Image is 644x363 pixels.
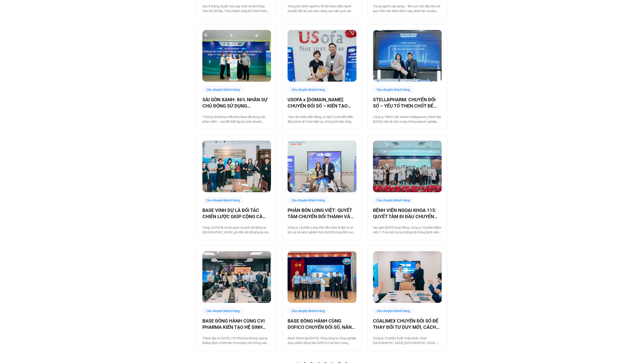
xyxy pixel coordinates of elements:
[288,4,356,13] p: Trong bối cảnh ngành y tế Việt Nam đẩy mạnh chuyển đổi số, bài toán nâng cao hiệu quả vận hành đa...
[202,4,271,13] p: Sau 8 tháng chuẩn hóa quy trình và hệ thống toàn bộ dữ liệu, Thai Vietjet công bố chính thức vận ...
[202,318,271,330] a: BASE ĐỒNG HÀNH CÙNG CVI PHARMA KIẾN TẠO HỆ SINH THÁI SỐ VẬN HÀNH TOÀN DIỆN!
[373,197,414,204] div: Câu chuyện khách hàng
[373,86,414,93] div: Câu chuyện khách hàng
[202,197,244,204] div: Câu chuyện khách hàng
[288,97,356,109] a: USOFA x [DOMAIN_NAME]: CHUYỂN ĐỔI SỐ – KIẾN TẠO NỘI LỰC CHINH PHỤC THỊ TRƯỜNG QUỐC TẾ
[288,318,356,330] a: BASE ĐỒNG HÀNH CÙNG DOFICO CHUYỂN ĐỔI SỐ, NÂNG CAO VỊ THẾ DOANH NGHIỆP VIỆT
[373,225,442,235] p: Sau gần [DATE] hoạt động, Công ty Cổ phần Bệnh viện 115 là một trong những hệ thống bệnh viện ngo...
[373,97,442,109] a: STELLAPHARM: CHUYỂN ĐỔI SỐ – YẾU TỐ THEN CHỐT ĐỂ GIA TĂNG TỐC ĐỘ TĂNG TRƯỞNG
[373,336,442,345] p: Công ty Cổ phần Xuất nhập khẩu Than [GEOGRAPHIC_DATA] ([GEOGRAPHIC_DATA] – Coal Import Export Joi...
[373,115,442,124] p: Công ty TNHH Liên doanh Stellapharm, thành lập [DATE], hiện là một trong những doanh nghiệp dẫn đ...
[373,207,442,220] a: BỆNH VIỆN NGOẠI KHOA 115: QUYẾT TÂM ĐI ĐẦU CHUYỂN ĐỔI SỐ NGÀNH Y TẾ!
[202,336,271,345] p: Thành lập từ [DATE], CVI Pharma không ngừng khẳng định vị thế trên thị trường với những sản phẩm ...
[288,115,356,124] p: “Sau rất nhiều biến động, từ dịch Covid đến biến động kinh tế vĩ mô hiện tại, chúng tôi hiểu rằng...
[373,307,414,314] div: Câu chuyện khách hàng
[202,307,244,314] div: Câu chuyện khách hàng
[202,86,244,93] div: Câu chuyện khách hàng
[202,207,271,220] a: BASE VINH DỰ LÀ ĐỐI TÁC CHIẾN LƯỢC GIÚP CỘNG CÀ PHÊ CHUYỂN ĐỔI SỐ VẬN HÀNH!
[202,115,271,124] p: “Chúng tôi không triển khai Base để dùng một phần mềm – mà để thiết lập lại cách doanh nghiệp này...
[288,86,329,93] div: Câu chuyện khách hàng
[288,225,356,235] p: Công ty cổ phần Long Việt tiền thân là đơn vị có lịch sử và kinh nghiệm hơn [DATE] trong lĩnh vực...
[288,207,356,220] a: PHÂN BÓN LONG VIỆT: QUYẾT TÂM CHUYỂN ĐỔI THÀNH VĂN PHÒNG SỐ, GIẢM CÁC THỦ TỤC GIẤY TỜ
[288,307,329,314] div: Câu chuyện khách hàng
[288,336,356,345] p: Được thành lập [DATE], Tổng công ty Công nghiệp thực phẩm Đồng Nai (DOFICO) là một trong những tổ...
[202,225,271,235] p: Cộng Cà Phê là chuỗi quán cà phê nổi tiếng tại [GEOGRAPHIC_DATA], ghi dấu ấn bởi phong cách thiết...
[202,97,271,109] a: SÀI GÒN XANH: 86% NHÂN SỰ CHỦ ĐỘNG SỬ DỤNG [DOMAIN_NAME], ĐẶT NỀN MÓNG CHO MỘT HỆ SINH THÁI SỐ HO...
[288,197,329,204] div: Câu chuyện khách hàng
[373,318,442,330] a: COALIMEX CHUYỂN ĐỔI SỐ ĐỂ THAY ĐỔI TƯ DUY MỚI, CÁCH LÀM MỚI, TẠO BƯỚC TIẾN MỚI
[373,4,442,13] p: Trong ngành xây dựng – lĩnh vực vốn đặc thù với quy trình vận hành phức tạp, phân tán và phụ thuộ...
